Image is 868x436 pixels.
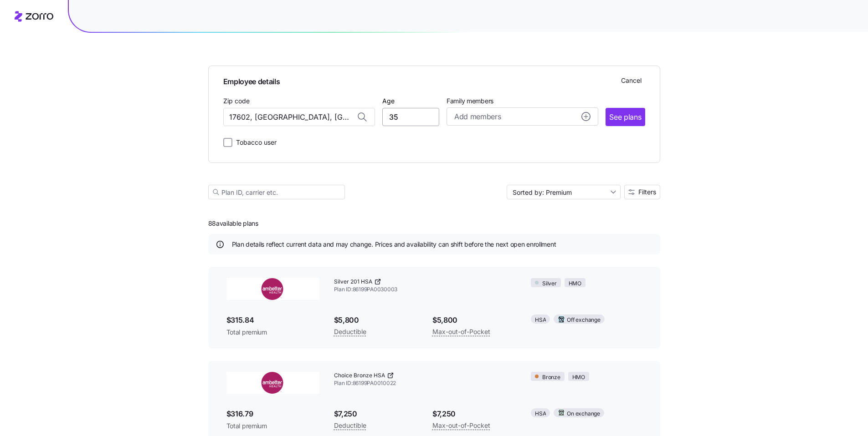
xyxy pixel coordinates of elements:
span: Plan ID: 86199PA0030003 [334,286,517,294]
span: $316.79 [226,408,319,420]
span: Off exchange [567,316,600,324]
span: HSA [535,410,546,418]
span: On exchange [567,410,600,418]
span: $315.84 [226,314,319,326]
label: Age [382,96,395,106]
span: Plan details reflect current data and may change. Prices and availability can shift before the ne... [232,240,556,249]
span: Deductible [334,420,366,431]
span: Total premium [226,421,319,431]
span: Silver 201 HSA [334,278,372,286]
span: Add members [454,111,501,122]
input: Sort by [507,185,621,199]
button: Add membersadd icon [447,107,598,126]
span: See plans [609,112,641,123]
img: Ambetter [226,372,319,394]
span: Filters [638,189,656,195]
span: $7,250 [432,408,516,420]
span: $7,250 [334,408,418,420]
span: Deductible [334,326,366,337]
span: Bronze [542,373,560,382]
img: Ambetter [226,278,319,300]
button: Cancel [617,73,645,88]
span: Employee details [223,73,280,87]
span: $5,800 [432,314,516,326]
span: Max-out-of-Pocket [432,420,490,431]
button: Filters [624,185,660,199]
span: Cancel [621,76,642,85]
span: Max-out-of-Pocket [432,326,490,337]
label: Tobacco user [232,137,277,148]
span: Family members [447,96,598,106]
span: Choice Bronze HSA [334,372,385,380]
span: HMO [572,373,585,382]
span: Total premium [226,328,319,337]
span: HSA [535,316,546,324]
span: $5,800 [334,314,418,326]
button: See plans [606,108,645,126]
input: Plan ID, carrier etc. [208,185,345,199]
span: Plan ID: 86199PA0010022 [334,380,517,387]
label: Zip code [223,96,250,106]
span: Silver [542,279,557,288]
svg: add icon [581,112,591,121]
input: Zip code [223,108,375,126]
input: Age [382,108,439,126]
span: HMO [569,279,581,288]
span: 88 available plans [208,219,258,228]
